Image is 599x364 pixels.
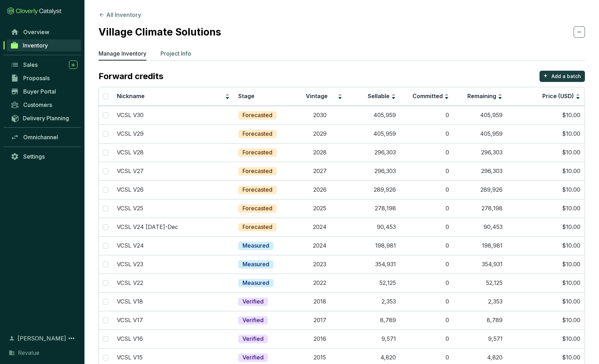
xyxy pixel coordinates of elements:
[242,186,272,194] p: Forecasted
[23,153,45,160] span: Settings
[400,199,454,218] td: 0
[453,311,507,330] td: 8,789
[160,49,191,58] p: Project Info
[242,279,269,287] p: Measured
[400,218,454,236] td: 0
[23,101,52,108] span: Customers
[347,330,400,348] td: 9,571
[540,71,585,82] button: +Add a batch
[368,92,390,100] span: Sellable
[23,134,58,141] span: Omnichannel
[117,130,144,138] p: VCSL V29
[293,311,347,330] td: 2017
[400,292,454,311] td: 0
[507,162,585,180] td: $10.00
[242,335,264,343] p: Verified
[400,236,454,255] td: 0
[507,218,585,236] td: $10.00
[23,42,48,49] span: Inventory
[347,274,400,292] td: 52,125
[117,149,144,157] p: VCSL V28
[117,354,143,362] p: VCSL V15
[507,255,585,274] td: $10.00
[117,242,144,250] p: VCSL V24
[467,92,496,100] span: Remaining
[453,255,507,274] td: 354,931
[7,85,81,97] a: Buyer Portal
[117,223,178,231] p: VCSL V24 [DATE]-Dec
[453,236,507,255] td: 198,981
[242,130,272,138] p: Forecasted
[551,73,581,80] p: Add a batch
[117,335,143,343] p: VCSL V16
[507,274,585,292] td: $10.00
[242,205,272,212] p: Forecasted
[507,236,585,255] td: $10.00
[7,59,81,71] a: Sales
[400,180,454,199] td: 0
[99,49,146,58] p: Manage Inventory
[293,292,347,311] td: 2018
[7,72,81,84] a: Proposals
[242,111,272,119] p: Forecasted
[453,218,507,236] td: 90,453
[242,167,272,175] p: Forecasted
[23,75,50,82] span: Proposals
[242,317,264,324] p: Verified
[99,11,141,19] button: All Inventory
[117,261,143,268] p: VCSL V23
[117,92,145,100] span: Nickname
[347,255,400,274] td: 354,931
[453,180,507,199] td: 289,926
[347,124,400,143] td: 405,959
[242,149,272,157] p: Forecasted
[293,236,347,255] td: 2024
[242,223,272,231] p: Forecasted
[18,349,39,357] span: Revalue
[7,99,81,111] a: Customers
[117,205,143,212] p: VCSL V25
[242,354,264,362] p: Verified
[453,274,507,292] td: 52,125
[238,92,254,100] span: Stage
[453,199,507,218] td: 278,198
[347,162,400,180] td: 296,303
[347,292,400,311] td: 2,353
[507,311,585,330] td: $10.00
[293,255,347,274] td: 2023
[242,261,269,268] p: Measured
[347,311,400,330] td: 8,789
[507,292,585,311] td: $10.00
[347,218,400,236] td: 90,453
[23,28,49,36] span: Overview
[293,180,347,199] td: 2026
[400,124,454,143] td: 0
[23,61,38,68] span: Sales
[242,298,264,306] p: Verified
[293,218,347,236] td: 2024
[242,242,269,250] p: Measured
[453,124,507,143] td: 405,959
[117,111,144,119] p: VCSL V30
[400,311,454,330] td: 0
[293,143,347,162] td: 2028
[453,162,507,180] td: 296,303
[234,87,294,106] th: Stage
[347,236,400,255] td: 198,981
[7,26,81,38] a: Overview
[7,39,81,51] a: Inventory
[400,106,454,124] td: 0
[99,71,163,82] p: Forward credits
[23,88,56,95] span: Buyer Portal
[453,143,507,162] td: 296,303
[412,92,443,100] span: Committed
[453,292,507,311] td: 2,353
[7,112,81,124] a: Delivery Planning
[293,330,347,348] td: 2016
[453,330,507,348] td: 9,571
[293,199,347,218] td: 2025
[507,199,585,218] td: $10.00
[400,143,454,162] td: 0
[453,106,507,124] td: 405,959
[306,92,328,100] span: Vintage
